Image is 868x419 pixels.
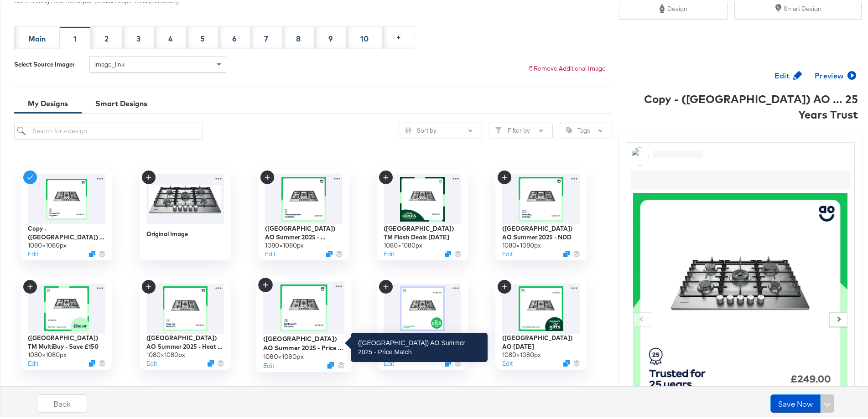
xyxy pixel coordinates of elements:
[232,32,236,42] div: 6
[28,357,38,366] button: Edit
[264,32,268,42] div: 7
[384,239,422,248] div: 1080 × 1080 px
[384,357,394,366] button: Edit
[256,274,352,370] div: ([GEOGRAPHIC_DATA]) AO Summer 2025 - Price Match1080×1080pxEditDuplicate
[265,248,275,256] button: Edit
[146,349,185,357] div: 1080 × 1080 px
[265,239,304,248] div: 1080 × 1080 px
[502,172,580,222] img: Eu9NYzfh_9H5VjDlPgDF4Q.jpg
[489,121,553,137] button: FilterFilter by
[445,358,451,365] svg: Duplicate
[89,358,95,365] svg: Duplicate
[104,32,109,42] div: 2
[667,3,687,11] span: Design
[258,167,349,259] div: ([GEOGRAPHIC_DATA]) AO Summer 2025 - Finance1080×1080pxEditDuplicate
[384,172,461,222] img: x_hJLg0WdgjCzS6z4dmJgw.jpg
[263,332,345,350] div: ([GEOGRAPHIC_DATA]) AO Summer 2025 - Price Match
[208,358,214,365] svg: Duplicate
[73,32,77,42] div: 1
[502,332,580,349] div: ([GEOGRAPHIC_DATA]) AO [DATE]
[263,359,274,367] button: Edit
[28,172,105,222] img: U5iORaa_ZcEEpeGlYaHBmA.jpg
[522,59,612,75] button: Remove Additional Image
[560,121,612,137] button: TagTags
[563,249,570,255] svg: Duplicate
[265,172,343,222] img: fxHCRuDo8eb8YxWbxjBfyA.jpg
[502,357,513,366] button: Edit
[28,332,105,349] div: ([GEOGRAPHIC_DATA]) TM MultiBuy - Save £150
[445,249,451,255] svg: Duplicate
[405,125,411,132] svg: Sliders
[146,357,157,366] button: Edit
[37,393,87,411] button: Back
[502,222,580,239] div: ([GEOGRAPHIC_DATA]) AO Summer 2025 - NDD
[140,277,231,368] div: ([GEOGRAPHIC_DATA]) AO Summer 2025 - Heat Wave1080×1080pxEditDuplicate
[399,121,482,137] button: SlidersSort by
[140,167,231,259] div: Original Image
[136,32,140,42] div: 3
[146,332,224,349] div: ([GEOGRAPHIC_DATA]) AO Summer 2025 - Heat Wave
[28,282,105,332] img: iv86WV3oKyZ5XyVTG_Lv6w.jpg
[21,167,112,259] div: Copy - ([GEOGRAPHIC_DATA]) AO Summer 2025 - 25 Years Trust1080×1080pxEditDuplicate
[328,32,333,42] div: 9
[296,32,301,42] div: 8
[28,32,46,42] div: Main
[377,277,468,368] div: ([GEOGRAPHIC_DATA]) TM Summer Ref Event 2025 (Big Chill)1080×1080pxEditDuplicate
[89,249,95,255] svg: Duplicate
[327,360,334,367] svg: Duplicate
[265,222,343,239] div: ([GEOGRAPHIC_DATA]) AO Summer 2025 - Finance
[28,222,105,239] div: Copy - ([GEOGRAPHIC_DATA]) AO Summer 2025 - 25 Years Trust
[495,167,587,259] div: ([GEOGRAPHIC_DATA]) AO Summer 2025 - NDD1080×1080pxEditDuplicate
[815,67,854,80] span: Preview
[14,121,203,138] input: Search for a design
[360,32,369,42] div: 10
[384,222,461,239] div: ([GEOGRAPHIC_DATA]) TM Flash Deals [DATE]
[384,332,461,349] div: ([GEOGRAPHIC_DATA]) TM Summer Ref Event 2025 (Big Chill)
[146,228,188,237] div: Original Image
[28,248,38,256] button: Edit
[28,349,67,357] div: 1080 × 1080 px
[563,358,570,365] svg: Duplicate
[502,349,541,357] div: 1080 × 1080 px
[502,248,513,256] button: Edit
[770,393,821,411] button: Save Now
[811,65,858,83] button: Preview
[95,97,147,107] div: Smart Designs
[263,350,304,359] div: 1080 × 1080 px
[21,277,112,368] div: ([GEOGRAPHIC_DATA]) TM MultiBuy - Save £1501080×1080pxEditDuplicate
[377,167,468,259] div: ([GEOGRAPHIC_DATA]) TM Flash Deals [DATE]1080×1080pxEditDuplicate
[384,349,422,357] div: 1080 × 1080 px
[168,32,172,42] div: 4
[146,172,224,222] img: PPH75GDFIXUK_SI.jpg
[263,279,345,332] img: 1HWKNMnQNQVv9xbu9GhAVg.jpg
[146,282,224,332] img: RWChcvm1uvAbpTNW2JodZg.jpg
[784,3,821,11] span: Smart Design
[384,282,461,332] img: _R8hXPPU23mOWoyo8pIt9A.jpg
[28,239,67,248] div: 1080 × 1080 px
[94,58,125,67] span: image_link
[200,32,204,42] div: 5
[771,65,804,83] button: Edit
[28,97,68,107] div: My Designs
[326,249,333,255] svg: Duplicate
[502,239,541,248] div: 1080 × 1080 px
[495,277,587,368] div: ([GEOGRAPHIC_DATA]) AO [DATE]1080×1080pxEditDuplicate
[774,67,800,80] span: Edit
[623,89,858,121] div: Copy - ([GEOGRAPHIC_DATA]) AO ... 25 Years Trust
[14,58,83,67] div: Select Source Image:
[566,125,572,132] svg: Tag
[502,282,580,332] img: 0DCAKy5t3HDafTCV9uBrpg.jpg
[396,30,401,40] div: +
[495,125,502,132] svg: Filter
[384,248,394,256] button: Edit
